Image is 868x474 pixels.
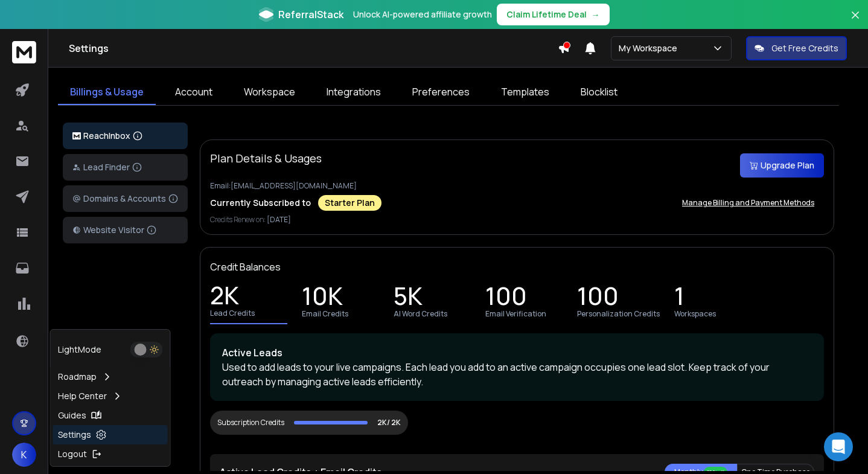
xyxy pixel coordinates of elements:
[577,290,619,307] p: 100
[569,80,630,105] a: Blocklist
[63,185,188,212] button: Domains & Accounts
[53,425,168,444] a: Settings
[485,309,546,319] p: Email Verification
[222,360,812,389] p: Used to add leads to your live campaigns. Each lead you add to an active campaign occupies one le...
[72,132,81,140] img: logo
[69,41,558,56] h1: Settings
[740,153,824,178] button: Upgrade Plan
[318,195,381,211] div: Starter Plan
[771,42,838,54] p: Get Free Credits
[353,8,492,21] p: Unlock AI-powered affiliate growth
[63,217,188,243] button: Website Visitor
[278,7,343,22] span: ReferralStack
[12,443,36,467] button: K
[58,390,107,402] p: Help Center
[210,260,281,274] p: Credit Balances
[58,429,91,441] p: Settings
[232,80,307,105] a: Workspace
[847,7,863,36] button: Close banner
[400,80,482,105] a: Preferences
[394,290,423,307] p: 5K
[302,309,348,319] p: Email Credits
[619,42,682,54] p: My Workspace
[58,409,86,421] p: Guides
[53,386,168,406] a: Help Center
[210,181,824,191] p: Email: [EMAIL_ADDRESS][DOMAIN_NAME]
[58,80,156,105] a: Billings & Usage
[577,309,660,319] p: Personalization Credits
[53,367,168,386] a: Roadmap
[592,8,600,21] span: →
[314,80,393,105] a: Integrations
[746,36,847,60] button: Get Free Credits
[394,309,447,319] p: AI Word Credits
[63,154,188,181] button: Lead Finder
[53,406,168,425] a: Guides
[58,344,101,356] p: Light Mode
[210,289,239,306] p: 2K
[489,80,561,105] a: Templates
[682,198,814,208] p: Manage Billing and Payment Methods
[58,448,87,460] p: Logout
[210,309,255,318] p: Lead Credits
[267,214,291,225] span: [DATE]
[217,418,284,428] div: Subscription Credits
[377,418,401,428] p: 2K/ 2K
[210,197,311,209] p: Currently Subscribed to
[824,432,853,461] div: Open Intercom Messenger
[163,80,225,105] a: Account
[674,309,716,319] p: Workspaces
[210,215,824,225] p: Credits Renew on:
[63,123,188,149] button: ReachInbox
[210,150,322,167] p: Plan Details & Usages
[58,371,97,383] p: Roadmap
[302,290,343,307] p: 10K
[222,345,812,360] p: Active Leads
[485,290,527,307] p: 100
[674,290,685,307] p: 1
[672,191,824,215] button: Manage Billing and Payment Methods
[497,4,610,25] button: Claim Lifetime Deal→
